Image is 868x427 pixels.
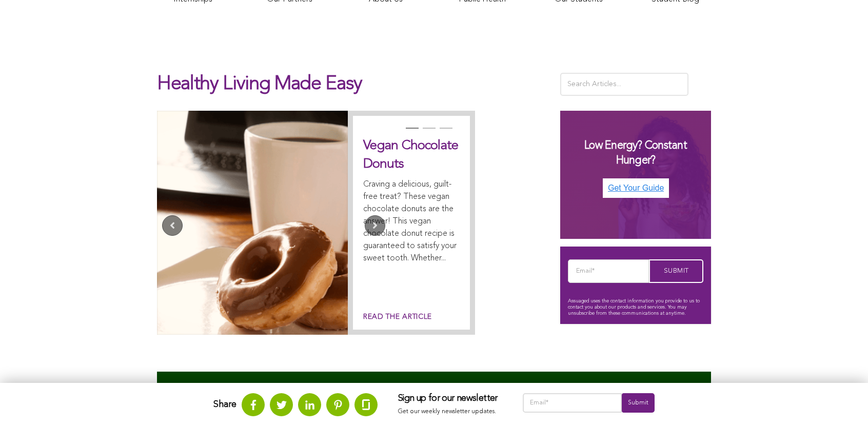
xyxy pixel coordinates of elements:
input: Submit [649,259,703,283]
img: Get Your Guide [603,178,669,198]
a: Read the article [363,312,432,322]
button: 3 of 3 [440,128,450,138]
button: Next [365,215,385,236]
h3: Low Energy? Constant Hunger? [570,138,701,168]
h2: Vegan Chocolate Donuts [363,136,460,174]
iframe: Chat Widget [817,378,868,427]
input: Search Articles... [560,73,688,96]
button: Previous [162,215,183,236]
p: Recent Articles [165,381,247,391]
button: 1 of 3 [406,128,416,138]
p: Get our weekly newsletter updates. [398,406,502,418]
input: Email* [568,259,649,283]
h1: Healthy Living Made Easy [157,73,545,106]
button: 2 of 3 [423,128,433,138]
strong: Share [213,400,236,409]
input: Submit [622,393,655,413]
img: glassdoor.svg [362,399,370,410]
p: Assuaged uses the contact information you provide to us to contact you about our products and ser... [568,298,703,316]
p: Craving a delicious, guilt-free treat? These vegan chocolate donuts are the answer! This vegan ch... [363,178,460,265]
div: Posts by topic [607,372,711,400]
input: Email* [523,393,622,413]
h3: Sign up for our newsletter [398,393,502,404]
